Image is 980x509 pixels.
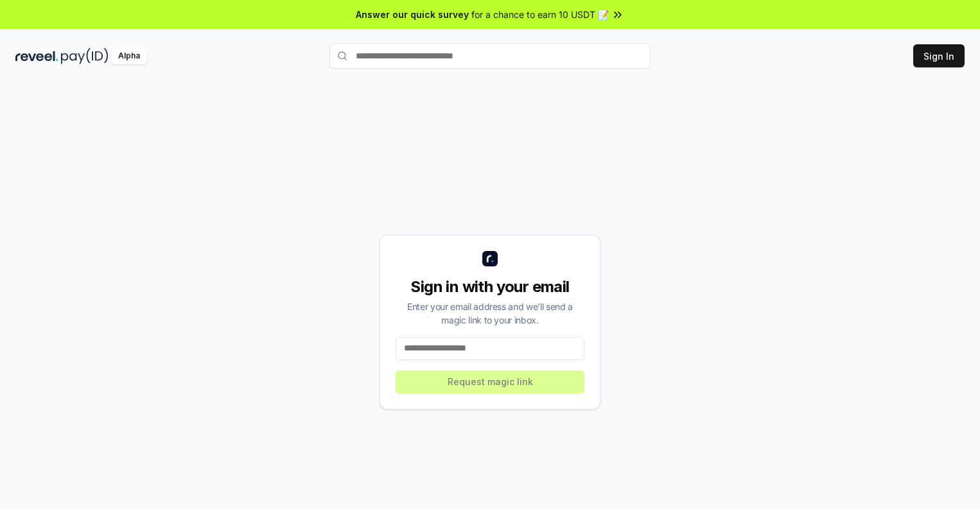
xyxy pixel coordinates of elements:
[61,48,109,64] img: pay_id
[111,48,147,64] div: Alpha
[396,300,584,327] div: Enter your email address and we’ll send a magic link to your inbox.
[471,8,609,21] span: for a chance to earn 10 USDT 📝
[356,8,469,21] span: Answer our quick survey
[15,48,58,64] img: reveel_dark
[396,277,584,297] div: Sign in with your email
[913,44,965,67] button: Sign In
[482,251,498,266] img: logo_small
